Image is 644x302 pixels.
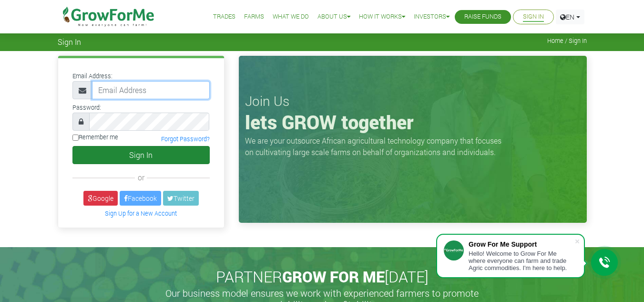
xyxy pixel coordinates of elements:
[245,111,581,134] h1: lets GROW together
[72,172,210,183] div: or
[556,10,584,24] a: EN
[317,12,350,22] a: About Us
[469,250,574,271] div: Hello! Welcome to Grow For Me where everyone can farm and trade Agric commodities. I'm here to help.
[92,81,210,99] input: Email Address
[213,12,235,22] a: Trades
[359,12,405,22] a: How it Works
[61,268,583,286] h2: PARTNER [DATE]
[273,12,309,22] a: What We Do
[72,103,101,112] label: Password:
[245,93,581,109] h3: Join Us
[464,12,501,22] a: Raise Funds
[161,135,210,143] a: Forgot Password?
[72,72,112,81] label: Email Address:
[72,135,79,141] input: Remember me
[244,12,264,22] a: Farms
[83,191,118,206] a: Google
[547,37,587,44] span: Home / Sign In
[72,133,118,142] label: Remember me
[72,146,210,164] button: Sign In
[414,12,450,22] a: Investors
[105,209,177,217] a: Sign Up for a New Account
[469,240,574,248] div: Grow For Me Support
[282,266,385,287] span: GROW FOR ME
[58,37,81,46] span: Sign In
[523,12,544,22] a: Sign In
[245,135,507,158] p: We are your outsource African agricultural technology company that focuses on cultivating large s...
